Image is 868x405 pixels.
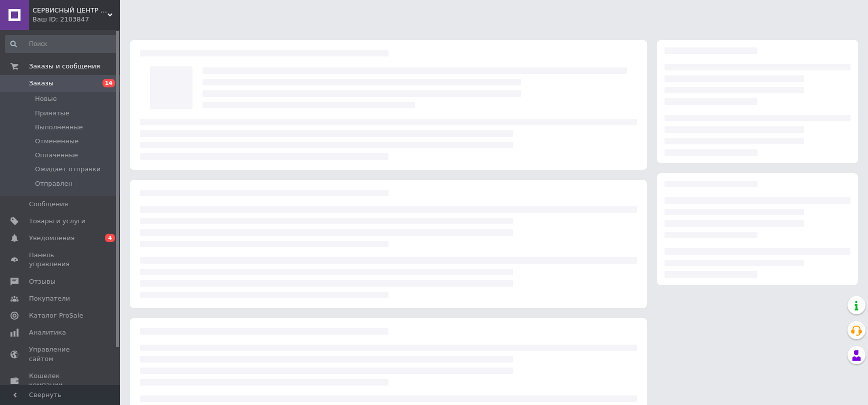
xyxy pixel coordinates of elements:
[29,311,83,320] span: Каталог ProSale
[32,15,120,24] div: Ваш ID: 2103847
[29,217,85,226] span: Товары и услуги
[29,234,74,243] span: Уведомления
[105,234,115,242] span: 4
[35,123,83,132] span: Выполненные
[29,294,70,303] span: Покупатели
[29,277,55,286] span: Отзывы
[29,372,92,390] span: Кошелек компании
[29,62,100,71] span: Заказы и сообщения
[35,137,78,146] span: Отмененные
[35,109,69,118] span: Принятые
[35,94,57,103] span: Новые
[29,345,92,363] span: Управление сайтом
[29,328,66,337] span: Аналитика
[29,251,92,269] span: Панель управления
[35,179,72,188] span: Отправлен
[5,35,117,53] input: Поиск
[32,6,107,15] span: СЕРВИСНЫЙ ЦЕНТР "ДАДАШЕВА"
[29,200,68,209] span: Сообщения
[29,79,53,88] span: Заказы
[102,79,115,87] span: 14
[35,165,100,174] span: Ожидает отправки
[35,151,78,160] span: Оплаченные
